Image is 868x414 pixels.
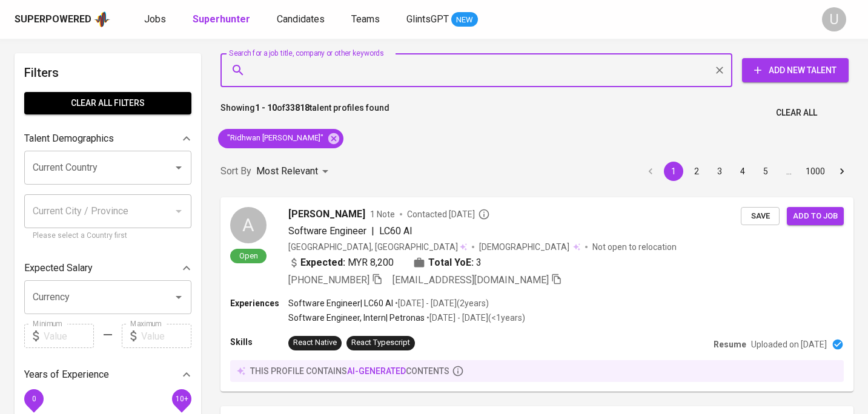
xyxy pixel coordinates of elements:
a: Teams [351,12,382,27]
p: Most Relevant [256,164,318,179]
p: Resume [714,338,746,350]
button: Add to job [787,207,844,226]
div: MYR 8,200 [288,255,394,270]
span: NEW [451,14,478,26]
button: Open [170,159,187,176]
h6: Filters [24,63,191,82]
div: Superpowered [15,13,91,27]
b: Total YoE: [428,255,474,270]
p: Not open to relocation [592,241,677,253]
button: Clear All filters [24,92,191,114]
span: Teams [351,13,380,25]
b: 1 - 10 [255,103,277,113]
p: • [DATE] - [DATE] ( <1 years ) [425,312,525,324]
div: Years of Experience [24,363,191,387]
div: A [230,207,267,243]
span: GlintsGPT [406,13,449,25]
p: Talent Demographics [24,131,114,146]
span: "Ridhwan [PERSON_NAME]" [218,133,331,144]
span: Jobs [144,13,166,25]
span: Open [234,251,263,261]
button: Go to page 4 [733,162,752,181]
button: page 1 [664,162,683,181]
button: Go to next page [832,162,852,181]
p: • [DATE] - [DATE] ( 2 years ) [393,297,489,309]
p: Years of Experience [24,367,109,382]
img: app logo [94,10,110,28]
span: Save [747,209,774,223]
button: Open [170,289,187,306]
div: Most Relevant [256,160,333,183]
a: Jobs [144,12,168,27]
button: Go to page 1000 [802,162,829,181]
span: 10+ [175,395,188,403]
span: [PHONE_NUMBER] [288,274,369,286]
div: React Native [293,337,337,349]
svg: By Malaysia recruiter [478,208,490,220]
div: [GEOGRAPHIC_DATA], [GEOGRAPHIC_DATA] [288,241,467,253]
a: Superpoweredapp logo [15,10,110,28]
span: Add New Talent [752,63,839,78]
b: Expected: [300,255,345,270]
button: Go to page 5 [756,162,775,181]
input: Value [44,324,94,348]
button: Clear [711,62,728,79]
button: Save [741,207,780,226]
span: 1 Note [370,208,395,220]
button: Go to page 3 [710,162,729,181]
div: Expected Salary [24,256,191,280]
p: Sort By [220,164,251,179]
b: Superhunter [193,13,250,25]
a: Superhunter [193,12,253,27]
p: Expected Salary [24,261,93,275]
p: Uploaded on [DATE] [751,338,827,350]
p: Experiences [230,297,288,309]
button: Clear All [771,102,822,124]
div: "Ridhwan [PERSON_NAME]" [218,129,343,148]
span: Contacted [DATE] [407,208,490,220]
button: Go to page 2 [687,162,706,181]
p: Skills [230,336,288,348]
span: [PERSON_NAME] [288,207,365,222]
div: Talent Demographics [24,126,191,151]
p: Software Engineer, Intern | Petronas [288,312,425,324]
span: Clear All [776,105,817,120]
p: Please select a Country first [33,230,183,242]
span: Candidates [277,13,325,25]
span: | [371,224,374,238]
button: Add New Talent [742,58,849,82]
div: … [779,165,798,177]
b: 33818 [285,103,310,113]
a: Candidates [277,12,327,27]
span: Clear All filters [34,96,182,111]
input: Value [141,324,191,348]
a: AOpen[PERSON_NAME]1 NoteContacted [DATE]Software Engineer|LC60 AI[GEOGRAPHIC_DATA], [GEOGRAPHIC_D... [220,197,853,392]
span: AI-generated [347,366,406,376]
p: Showing of talent profiles found [220,102,389,124]
a: GlintsGPT NEW [406,12,478,27]
div: React Typescript [351,337,410,349]
p: Software Engineer | LC60 AI [288,297,393,309]
p: this profile contains contents [250,365,449,377]
span: 3 [476,255,482,270]
span: Add to job [793,209,838,223]
div: U [822,7,846,31]
span: 0 [31,395,36,403]
span: LC60 AI [379,225,412,237]
span: [EMAIL_ADDRESS][DOMAIN_NAME] [393,274,549,286]
span: [DEMOGRAPHIC_DATA] [479,241,571,253]
span: Software Engineer [288,225,366,237]
nav: pagination navigation [639,162,853,181]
